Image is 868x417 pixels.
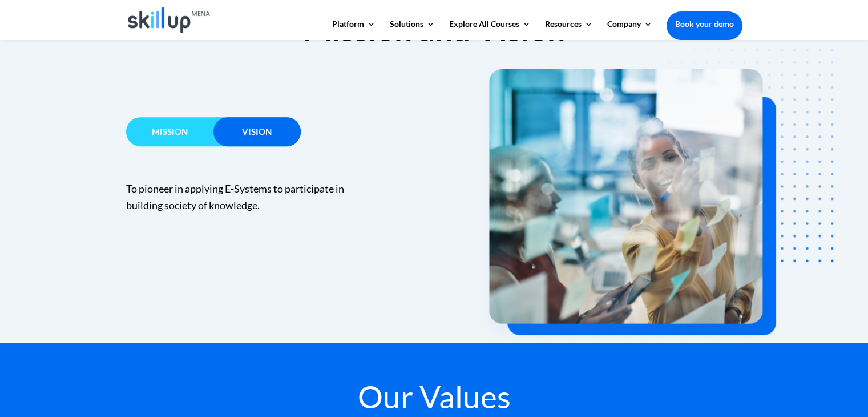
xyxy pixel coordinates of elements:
[607,20,652,39] a: Company
[545,20,593,39] a: Resources
[128,7,211,33] img: Skillup Mena
[242,126,272,137] span: Vision
[126,182,344,211] span: To pioneer in applying E-Systems to participate in building society of knowledge.
[667,11,742,37] a: Book your demo
[473,11,834,350] img: mission and vision - skillup
[390,20,435,39] a: Solutions
[332,20,376,39] a: Platform
[811,362,868,417] iframe: To enrich screen reader interactions, please activate Accessibility in Grammarly extension settings
[811,362,868,417] div: Chat Widget
[449,20,531,39] a: Explore All Courses
[152,126,188,137] span: Mission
